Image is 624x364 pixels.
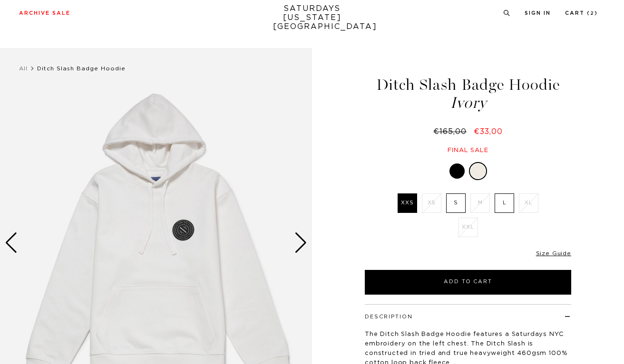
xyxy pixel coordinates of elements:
div: Final sale [363,146,573,154]
div: Previous slide [5,232,18,253]
span: Ivory [363,95,573,111]
button: Add to Cart [365,270,571,295]
a: Sign In [525,10,551,16]
h1: Ditch Slash Badge Hoodie [363,77,573,111]
div: Next slide [294,232,307,253]
del: €165,00 [433,128,470,135]
a: Archive Sale [19,10,70,16]
label: L [495,193,514,213]
a: Cart (2) [565,10,598,16]
a: Size Guide [536,250,571,256]
a: SATURDAYS[US_STATE][GEOGRAPHIC_DATA] [273,4,351,31]
span: €33,00 [474,128,503,135]
span: Ditch Slash Badge Hoodie [37,66,126,71]
label: S [446,193,466,213]
a: All [19,66,28,71]
button: Description [365,314,413,319]
small: 2 [590,11,595,16]
label: XXS [398,193,417,213]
